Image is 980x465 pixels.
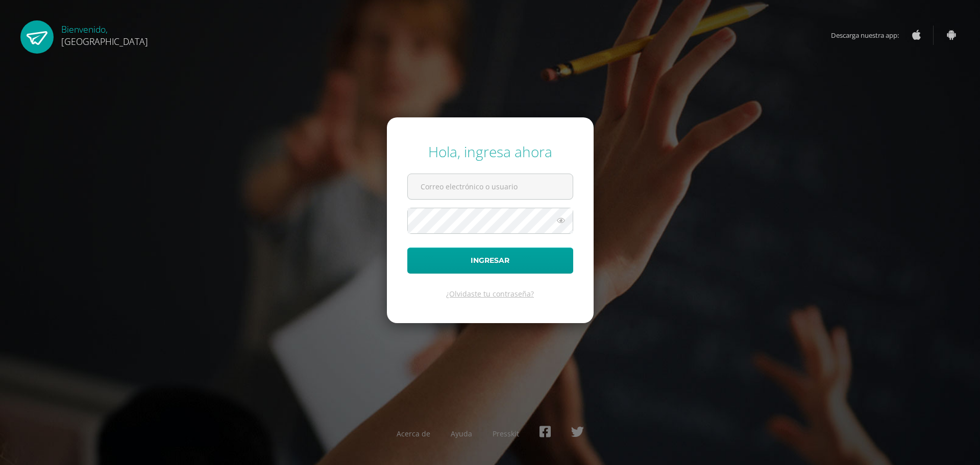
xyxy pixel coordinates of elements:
a: ¿Olvidaste tu contraseña? [446,289,534,299]
a: Presskit [493,429,519,438]
span: Descarga nuestra app: [831,26,909,45]
button: Ingresar [407,248,573,274]
a: Acerca de [397,429,430,438]
span: [GEOGRAPHIC_DATA] [61,35,148,47]
input: Correo electrónico o usuario [408,174,573,199]
div: Hola, ingresa ahora [407,142,573,161]
div: Bienvenido, [61,20,148,47]
a: Ayuda [451,429,472,438]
